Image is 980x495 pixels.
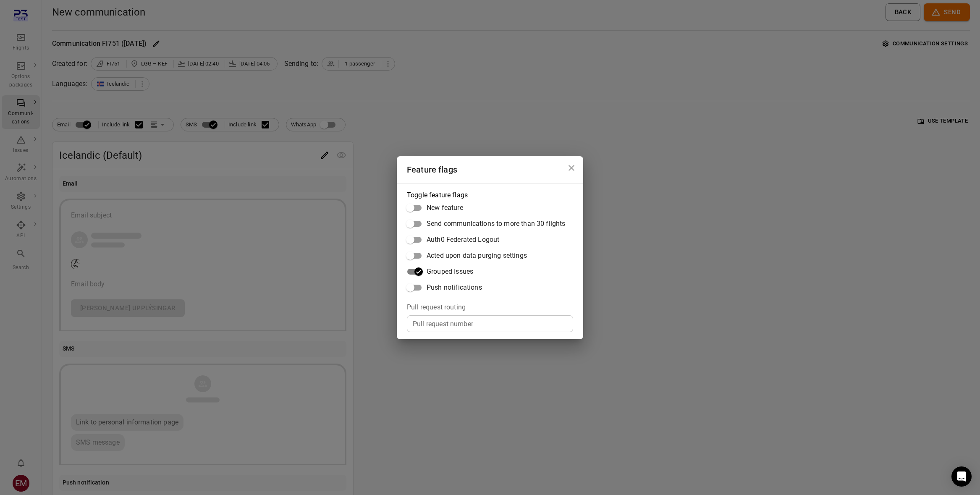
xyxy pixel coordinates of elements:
span: New feature [427,203,463,213]
div: Open Intercom Messenger [951,466,972,487]
legend: Pull request routing [407,302,466,312]
span: Auth0 Federated Logout [427,235,499,245]
span: Grouped Issues [427,267,473,277]
span: Push notifications [427,283,482,293]
span: Acted upon data purging settings [427,251,527,261]
legend: Toggle feature flags [407,190,468,200]
button: Close dialog [563,160,580,176]
h2: Feature flags [397,156,583,183]
span: Send communications to more than 30 flights [427,219,565,229]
